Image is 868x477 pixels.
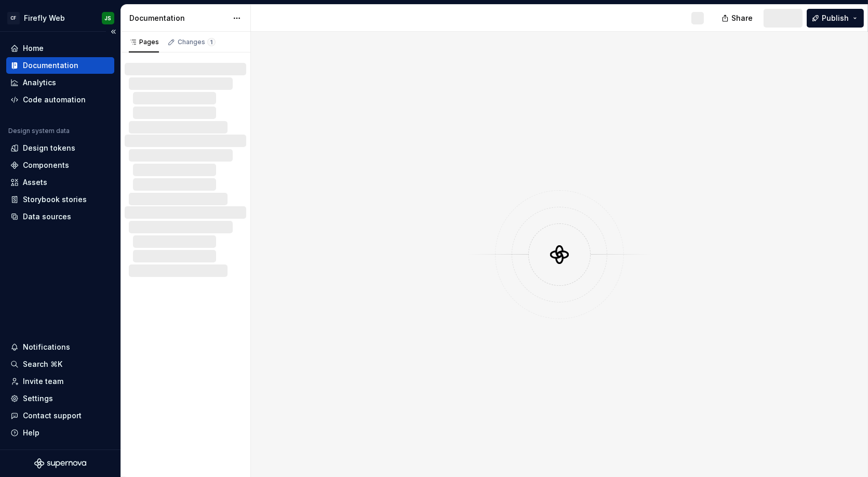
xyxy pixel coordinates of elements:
[106,24,121,39] button: Collapse sidebar
[822,13,849,23] span: Publish
[2,7,118,29] button: CFFirefly WebJS
[23,410,82,421] div: Contact support
[23,342,70,352] div: Notifications
[23,77,56,88] div: Analytics
[6,373,114,390] a: Invite team
[23,194,87,205] div: Storybook stories
[129,38,159,46] div: Pages
[23,43,44,54] div: Home
[23,160,69,170] div: Components
[105,14,112,22] div: JS
[6,339,114,355] button: Notifications
[6,407,114,424] button: Contact support
[6,191,114,208] a: Storybook stories
[6,140,114,156] a: Design tokens
[731,13,753,23] span: Share
[6,74,114,91] a: Analytics
[6,157,114,174] a: Components
[23,376,63,387] div: Invite team
[24,13,65,23] div: Firefly Web
[6,57,114,74] a: Documentation
[34,458,86,469] svg: Supernova Logo
[6,425,114,441] button: Help
[23,428,39,438] div: Help
[6,390,114,407] a: Settings
[23,177,47,188] div: Assets
[207,38,216,46] span: 1
[6,174,114,191] a: Assets
[6,356,114,373] button: Search ⌘K
[6,91,114,108] a: Code automation
[23,211,71,222] div: Data sources
[23,60,78,71] div: Documentation
[807,9,864,28] button: Publish
[23,393,53,404] div: Settings
[23,143,75,153] div: Design tokens
[8,127,70,135] div: Design system data
[23,359,62,369] div: Search ⌘K
[129,13,228,23] div: Documentation
[23,95,86,105] div: Code automation
[716,9,759,28] button: Share
[7,12,20,24] div: CF
[6,40,114,57] a: Home
[6,208,114,225] a: Data sources
[178,38,216,46] div: Changes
